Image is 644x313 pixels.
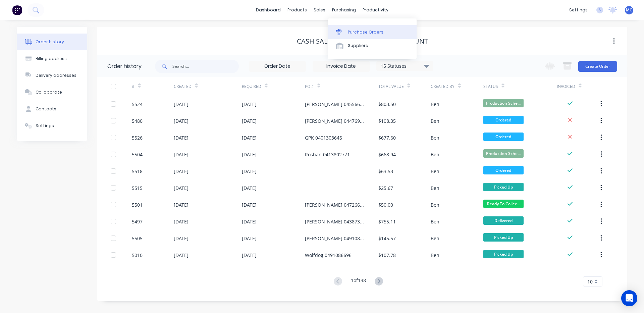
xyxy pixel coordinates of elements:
div: 5501 [132,201,143,208]
div: $803.50 [378,101,396,108]
div: Invoiced [557,77,599,96]
div: 15 Statuses [377,62,433,70]
div: Status [483,77,557,96]
div: [PERSON_NAME] 0491086696 [305,235,365,242]
div: $107.78 [378,252,396,259]
div: Ben [431,218,439,225]
a: Purchase Orders [328,25,417,39]
div: $677.60 [378,134,396,141]
span: Picked Up [483,183,524,191]
div: Ben [431,101,439,108]
div: Total Value [378,77,431,96]
div: $108.35 [378,117,396,124]
div: 5526 [132,134,143,141]
input: Search... [172,60,239,73]
div: [DATE] [174,252,189,259]
div: $25.67 [378,185,393,192]
div: [DATE] [242,185,257,192]
div: CASH SALE - [PERSON_NAME]'S ACCOUNT [297,37,428,45]
div: $668.94 [378,151,396,158]
span: Production Sche... [483,149,524,158]
img: Factory [12,5,22,15]
button: Delivery addresses [17,67,87,84]
div: [DATE] [242,117,257,124]
div: Ben [431,168,439,175]
div: 5524 [132,101,143,108]
div: Created [174,84,192,90]
div: Ben [431,134,439,141]
div: Purchase Orders [348,29,383,35]
div: [DATE] [242,168,257,175]
div: [DATE] [242,218,257,225]
div: Created By [431,84,454,90]
div: 5515 [132,185,143,192]
div: 5505 [132,235,143,242]
div: 5010 [132,252,143,259]
div: Required [242,77,305,96]
div: Collaborate [36,89,62,95]
div: Invoiced [557,84,575,90]
div: Roshan 0413802771 [305,151,350,158]
div: 5480 [132,117,143,124]
div: Ben [431,117,439,124]
div: Suppliers [348,43,368,49]
div: [DATE] [174,101,189,108]
div: products [284,5,310,15]
div: Order history [36,39,64,45]
div: Ben [431,185,439,192]
button: Order history [17,34,87,50]
div: Ben [431,252,439,259]
div: [DATE] [242,151,257,158]
div: $63.53 [378,168,393,175]
div: $145.57 [378,235,396,242]
span: 10 [587,278,593,285]
div: [PERSON_NAME] 0455662722 [305,101,365,108]
div: productivity [359,5,392,15]
div: [DATE] [174,235,189,242]
input: Order Date [249,61,306,71]
div: [DATE] [174,117,189,124]
span: Picked Up [483,250,524,258]
div: [DATE] [174,134,189,141]
div: Status [483,84,498,90]
div: Ben [431,235,439,242]
div: [PERSON_NAME] 0447698580 [305,117,365,124]
div: [DATE] [242,252,257,259]
span: Ordered [483,166,524,174]
span: Production Sche... [483,99,524,107]
div: [PERSON_NAME] 0472661729 [305,201,365,208]
div: Billing address [36,56,67,62]
button: Settings [17,117,87,134]
span: Picked Up [483,233,524,242]
div: purchasing [329,5,359,15]
div: [DATE] [174,201,189,208]
div: Contacts [36,106,56,112]
div: settings [566,5,591,15]
button: Collaborate [17,84,87,101]
div: # [132,77,174,96]
button: Create Order [578,61,617,72]
div: $50.00 [378,201,393,208]
div: Settings [36,123,54,129]
div: GPK 0401303645 [305,134,342,141]
div: 5497 [132,218,143,225]
div: Delivery addresses [36,72,76,79]
div: 5518 [132,168,143,175]
button: Contacts [17,101,87,117]
div: 5504 [132,151,143,158]
div: PO # [305,77,378,96]
div: Wolfdog 0491086696 [305,252,352,259]
span: Ordered [483,116,524,124]
div: [DATE] [242,134,257,141]
div: Created [174,77,242,96]
input: Invoice Date [313,61,369,71]
div: [DATE] [174,168,189,175]
div: sales [310,5,329,15]
div: Open Intercom Messenger [621,290,637,306]
div: [DATE] [242,235,257,242]
div: [DATE] [174,185,189,192]
div: Order history [107,62,142,70]
div: Required [242,84,261,90]
div: 1 of 138 [351,277,366,286]
div: [DATE] [242,201,257,208]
